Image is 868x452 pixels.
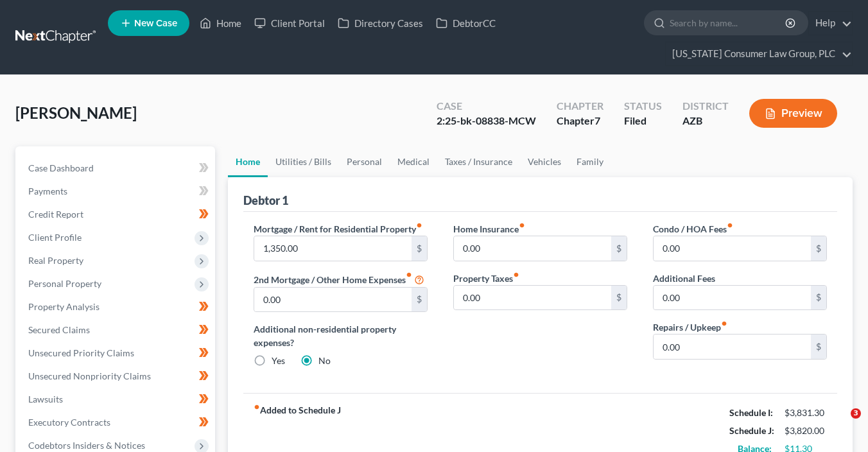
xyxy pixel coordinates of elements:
[412,288,427,312] div: $
[134,19,177,28] span: New Case
[28,324,90,335] span: Secured Claims
[851,408,861,419] span: 3
[406,272,412,278] i: fiber_manual_record
[454,286,611,310] input: --
[729,407,773,418] strong: Schedule I:
[519,222,525,229] i: fiber_manual_record
[595,114,600,126] span: 7
[653,320,727,334] label: Repairs / Upkeep
[28,232,82,243] span: Client Profile
[18,318,215,342] a: Secured Claims
[809,12,852,35] a: Help
[721,320,727,327] i: fiber_manual_record
[339,146,390,177] a: Personal
[811,286,826,310] div: $
[557,114,603,128] div: Chapter
[611,236,627,261] div: $
[254,222,422,236] label: Mortgage / Rent for Residential Property
[248,12,331,35] a: Client Portal
[243,193,288,208] div: Debtor 1
[513,272,519,278] i: fiber_manual_record
[557,99,603,114] div: Chapter
[254,236,412,261] input: --
[727,222,733,229] i: fiber_manual_record
[654,286,811,310] input: --
[193,12,248,35] a: Home
[28,301,100,312] span: Property Analysis
[28,440,145,451] span: Codebtors Insiders & Notices
[785,406,827,419] div: $3,831.30
[654,335,811,359] input: --
[28,162,94,173] span: Case Dashboard
[454,236,611,261] input: --
[624,99,662,114] div: Status
[453,272,519,285] label: Property Taxes
[811,335,826,359] div: $
[18,203,215,226] a: Credit Report
[749,99,837,128] button: Preview
[785,424,827,437] div: $3,820.00
[18,365,215,388] a: Unsecured Nonpriority Claims
[453,222,525,236] label: Home Insurance
[624,114,662,128] div: Filed
[254,288,412,312] input: --
[437,146,520,177] a: Taxes / Insurance
[268,146,339,177] a: Utilities / Bills
[28,347,134,358] span: Unsecured Priority Claims
[18,180,215,203] a: Payments
[390,146,437,177] a: Medical
[254,404,260,410] i: fiber_manual_record
[666,42,852,65] a: [US_STATE] Consumer Law Group, PLC
[272,354,285,367] label: Yes
[654,236,811,261] input: --
[28,186,67,196] span: Payments
[653,272,715,285] label: Additional Fees
[15,103,137,122] span: [PERSON_NAME]
[430,12,502,35] a: DebtorCC
[653,222,733,236] label: Condo / HOA Fees
[416,222,422,229] i: fiber_manual_record
[28,417,110,428] span: Executory Contracts
[228,146,268,177] a: Home
[520,146,569,177] a: Vehicles
[437,99,536,114] div: Case
[729,425,774,436] strong: Schedule J:
[18,295,215,318] a: Property Analysis
[670,11,787,35] input: Search by name...
[18,388,215,411] a: Lawsuits
[611,286,627,310] div: $
[28,278,101,289] span: Personal Property
[437,114,536,128] div: 2:25-bk-08838-MCW
[412,236,427,261] div: $
[682,99,729,114] div: District
[18,157,215,180] a: Case Dashboard
[682,114,729,128] div: AZB
[18,411,215,434] a: Executory Contracts
[28,209,83,220] span: Credit Report
[254,272,424,287] label: 2nd Mortgage / Other Home Expenses
[28,255,83,266] span: Real Property
[28,394,63,404] span: Lawsuits
[824,408,855,439] iframe: Intercom live chat
[811,236,826,261] div: $
[318,354,331,367] label: No
[18,342,215,365] a: Unsecured Priority Claims
[331,12,430,35] a: Directory Cases
[28,370,151,381] span: Unsecured Nonpriority Claims
[254,322,428,349] label: Additional non-residential property expenses?
[569,146,611,177] a: Family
